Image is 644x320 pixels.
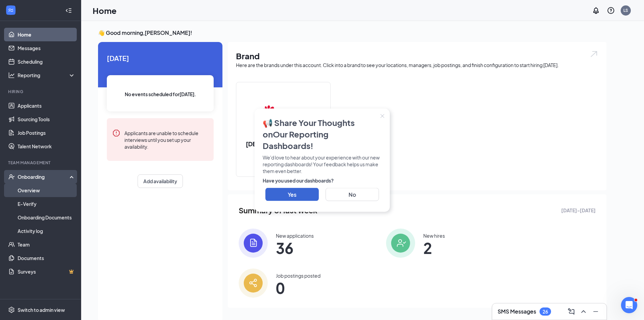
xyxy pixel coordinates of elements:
a: SurveysCrown [18,265,75,278]
div: Applicants are unable to schedule interviews until you set up your availability. [124,129,208,150]
svg: Analysis [8,72,15,79]
h3: 👋 Good morning, [PERSON_NAME] ! [98,29,606,37]
a: Applicants [18,99,75,112]
h3: SMS Messages [498,308,536,315]
div: LS [623,7,628,13]
a: Scheduling [18,55,75,68]
svg: WorkstreamLogo [7,7,14,14]
img: Chick-fil-A [262,93,305,137]
a: E-Verify [18,197,75,211]
a: Messages [18,41,75,55]
div: Team Management [8,160,74,166]
a: Onboarding Documents [18,211,75,224]
svg: ComposeMessage [567,307,575,316]
div: 26 [543,309,548,315]
a: Job Postings [18,126,75,140]
span: [DATE] - [DATE] [561,207,596,214]
span: Summary of last week [239,205,317,216]
div: Onboarding [18,173,70,180]
a: Documents [18,251,75,265]
svg: ChevronUp [579,307,588,316]
span: [DATE] [107,53,214,63]
div: Hiring [8,89,74,94]
div: Here are the brands under this account. Click into a brand to see your locations, managers, job p... [236,62,598,68]
button: Minimize [590,306,601,317]
div: New hires [423,232,445,239]
button: ComposeMessage [566,306,577,317]
svg: UserCheck [8,173,15,180]
span: 36 [276,242,314,254]
svg: Minimize [592,307,600,316]
img: icon [239,269,268,298]
button: ChevronUp [578,306,589,317]
span: 0 [276,282,320,294]
div: Reporting [18,72,76,79]
button: Add availability [138,174,183,188]
img: open.6027fd2a22e1237b5b06.svg [590,50,598,58]
div: Switch to admin view [18,306,65,313]
a: Sourcing Tools [18,112,75,126]
a: Activity log [18,224,75,238]
h2: [DEMOGRAPHIC_DATA]-fil-A [236,140,330,156]
a: Overview [18,184,75,197]
a: Talent Network [18,140,75,153]
span: 2 [423,242,445,254]
a: Home [18,28,75,41]
svg: Collapse [65,7,72,14]
div: Job postings posted [276,272,320,279]
h1: Brand [236,50,598,62]
img: icon [386,229,415,258]
a: Team [18,238,75,251]
svg: Notifications [592,6,600,15]
img: icon [239,229,268,258]
svg: Settings [8,306,15,313]
span: No events scheduled for [DATE] . [125,90,196,98]
svg: Error [112,129,120,137]
div: New applications [276,232,314,239]
iframe: Intercom live chat [621,297,637,313]
svg: QuestionInfo [607,6,615,15]
h1: Home [93,5,117,16]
